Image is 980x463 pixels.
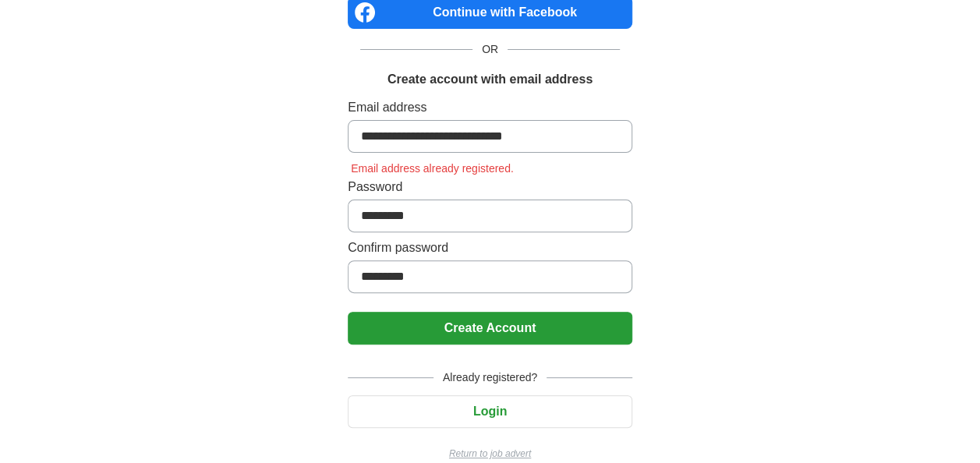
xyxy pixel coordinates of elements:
span: OR [472,41,508,58]
a: Return to job advert [348,447,632,461]
a: Login [348,405,632,418]
label: Confirm password [348,239,632,257]
label: Password [348,178,632,196]
button: Login [348,395,632,428]
span: Email address already registered. [348,162,517,175]
span: Already registered? [433,369,547,386]
h1: Create account with email address [387,70,593,89]
button: Create Account [348,312,632,345]
label: Email address [348,98,632,117]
